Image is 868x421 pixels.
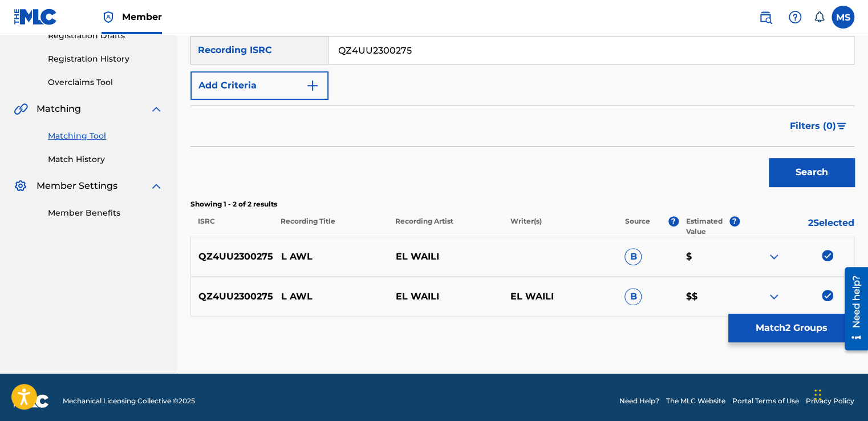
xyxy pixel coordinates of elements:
[811,366,868,421] iframe: Chat Widget
[686,216,729,237] p: Estimated Value
[48,30,163,42] a: Registration Drafts
[273,216,388,237] p: Recording Title
[63,396,195,406] span: Mechanical Licensing Collective © 2025
[36,179,117,193] span: Member Settings
[625,216,650,237] p: Source
[619,396,659,406] a: Need Help?
[14,9,58,25] img: MLC Logo
[274,290,388,303] p: L AWL
[36,102,81,116] span: Matching
[790,119,836,133] span: Filters ( 0 )
[837,123,846,129] img: filter
[502,216,617,237] p: Writer(s)
[783,112,854,140] button: Filters (0)
[666,396,725,406] a: The MLC Website
[48,153,163,165] a: Match History
[191,290,274,303] p: QZ4UU2300275
[191,250,274,264] p: QZ4UU2300275
[740,216,854,237] p: 2 Selected
[836,263,868,355] iframe: Resource Center
[190,71,328,100] button: Add Criteria
[728,314,854,342] button: Match2 Groups
[806,396,854,406] a: Privacy Policy
[832,6,854,29] div: User Menu
[388,216,502,237] p: Recording Artist
[149,179,163,193] img: expand
[822,290,833,301] img: deselect
[48,130,163,142] a: Matching Tool
[502,290,617,303] p: EL WAILI
[48,76,163,88] a: Overclaims Tool
[729,216,740,226] span: ?
[14,179,27,193] img: Member Settings
[754,6,777,29] a: Public Search
[102,10,115,24] img: Top Rightsholder
[788,10,802,24] img: help
[274,250,388,264] p: L AWL
[190,1,854,192] form: Search Form
[388,250,502,264] p: EL WAILI
[813,11,825,23] div: Notifications
[122,10,162,23] span: Member
[306,79,319,92] img: 9d2ae6d4665cec9f34b9.svg
[14,102,28,116] img: Matching
[624,248,642,265] span: B
[149,102,163,116] img: expand
[759,10,772,24] img: search
[784,6,806,29] div: Help
[388,290,502,303] p: EL WAILI
[732,396,799,406] a: Portal Terms of Use
[814,378,821,412] div: Drag
[822,250,833,261] img: deselect
[624,288,642,305] span: B
[190,216,273,237] p: ISRC
[678,250,739,264] p: $
[668,216,679,226] span: ?
[190,199,854,209] p: Showing 1 - 2 of 2 results
[769,158,854,187] button: Search
[767,250,781,264] img: expand
[767,290,781,303] img: expand
[48,207,163,219] a: Member Benefits
[678,290,739,303] p: $$
[48,53,163,65] a: Registration History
